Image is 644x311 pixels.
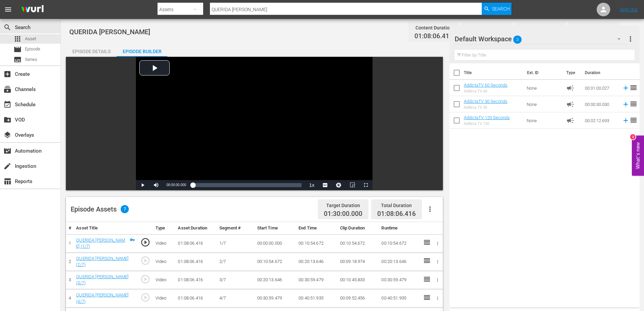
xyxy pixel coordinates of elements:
button: Captions [318,180,332,190]
a: AddictaTV 30 Seconds [464,99,507,104]
th: # [66,222,73,235]
td: 00:40:51.935 [296,289,337,308]
button: Open Feedback Widget [632,135,644,176]
a: QUERIDA [PERSON_NAME] (4/7) [76,292,128,304]
a: QUERIDA [PERSON_NAME] (2/7) [76,256,128,267]
div: Addicta TV 60 [464,89,507,93]
button: Play [136,180,149,190]
td: 00:10:54.672 [337,234,379,252]
th: Asset Title [73,222,138,235]
td: 01:08:06.416 [175,289,217,308]
button: Episode Builder [117,43,167,57]
td: 00:09:52.456 [337,289,379,308]
td: 00:30:59.479 [379,271,420,289]
svg: Add to Episode [622,101,629,108]
td: 01:08:06.416 [175,252,217,271]
a: Sign Out [620,7,638,12]
td: 00:40:51.935 [379,289,420,308]
span: Automation [3,147,11,155]
div: Ad Duration [468,23,506,32]
span: Overlays [3,131,11,139]
div: Addicta TV 30 [464,105,507,110]
button: Playback Rate [305,180,318,190]
span: Ingestion [3,162,11,170]
td: 3/7 [217,271,254,289]
span: reorder [629,84,638,92]
button: Jump To Time [332,180,345,190]
td: 00:20:13.646 [255,271,296,289]
a: QUERIDA [PERSON_NAME] (1/7) [76,238,125,249]
td: 4/7 [217,289,254,308]
svg: Add to Episode [622,84,629,92]
button: Episode Details [66,43,117,57]
button: more_vert [626,31,635,47]
span: play_circle_outline [140,237,150,247]
td: 01:08:06.416 [175,271,217,289]
span: 00:00:00.000 [166,183,186,187]
td: 00:10:45.833 [337,271,379,289]
td: 00:20:13.646 [296,252,337,271]
span: Channels [3,85,11,93]
td: 00:00:30.030 [582,96,619,112]
th: Type [562,63,581,82]
th: End Time [296,222,337,235]
span: play_circle_outline [140,292,150,303]
span: Schedule [3,101,11,109]
span: VOD [3,116,11,124]
div: Default Workspace [455,29,627,48]
td: 00:10:54.672 [296,234,337,252]
td: Video [153,271,175,289]
span: Episode [25,46,40,52]
th: Title [464,63,523,82]
span: 01:08:06.416 [414,32,453,40]
td: None [524,96,564,112]
td: 00:10:54.672 [255,252,296,271]
span: Search [3,23,11,31]
td: None [524,112,564,129]
span: Reports [3,177,11,185]
td: 00:30:59.479 [296,271,337,289]
th: Start Time [255,222,296,235]
td: 00:01:00.027 [582,80,619,96]
td: 4 [66,289,73,308]
td: 00:02:12.693 [582,112,619,129]
span: Ad [566,84,574,92]
button: Mute [149,180,163,190]
td: 00:10:54.672 [379,234,420,252]
td: None [524,80,564,96]
td: 00:20:13.646 [379,252,420,271]
div: Promo Duration [521,23,560,32]
td: 2 [66,252,73,271]
div: Total Duration [575,23,613,32]
th: Duration [581,63,621,82]
td: Video [153,234,175,252]
td: 00:30:59.479 [255,289,296,308]
div: Total Duration [377,201,416,210]
a: QUERIDA [PERSON_NAME] (3/7) [76,274,128,286]
td: 00:09:18.974 [337,252,379,271]
div: Addicta TV 120 [464,121,510,126]
td: Video [153,289,175,308]
div: Video Player [136,57,373,190]
span: Asset [14,35,22,43]
span: Series [25,56,37,63]
div: Progress Bar [193,183,302,187]
td: 2/7 [217,252,254,271]
th: Asset Duration [175,222,217,235]
button: Fullscreen [359,180,373,190]
a: AddictaTV 120 Seconds [464,115,510,120]
span: 01:08:06.416 [377,210,416,218]
td: 1 [66,234,73,252]
div: Target Duration [324,201,362,210]
span: play_circle_outline [140,256,150,266]
span: Ad [566,100,574,108]
img: ans4CAIJ8jUAAAAAAAAAAAAAAAAAAAAAAAAgQb4GAAAAAAAAAAAAAAAAAAAAAAAAJMjXAAAAAAAAAAAAAAAAAAAAAAAAgAT5G... [16,2,49,18]
button: Search [482,3,511,15]
th: Type [153,222,175,235]
div: Episode Assets [71,205,129,213]
span: 3 [513,32,522,47]
span: Ad [566,116,574,125]
span: Create [3,70,11,78]
span: more_vert [626,35,635,43]
div: 3 [630,134,636,139]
